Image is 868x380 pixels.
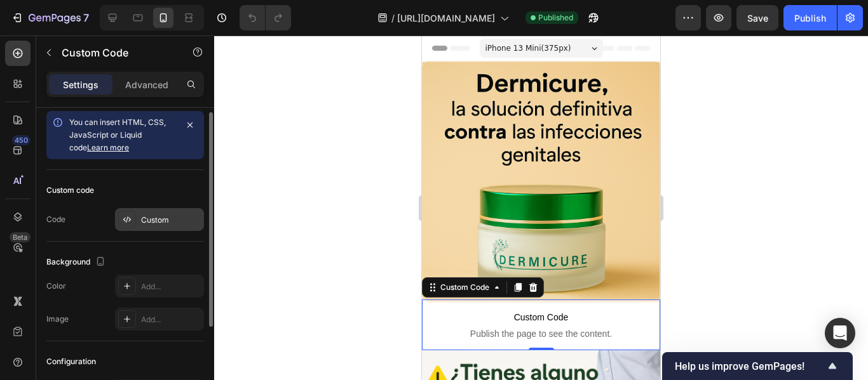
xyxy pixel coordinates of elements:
[69,117,166,152] span: You can insert HTML, CSS, JavaScript or Liquid code
[736,5,778,30] button: Save
[46,214,65,225] div: Code
[83,10,89,25] p: 7
[62,45,170,60] p: Custom Code
[87,143,129,152] a: Learn more
[825,318,855,348] div: Open Intercom Messenger
[141,314,201,325] div: Add...
[46,313,69,325] div: Image
[46,254,108,271] div: Background
[10,232,31,242] div: Beta
[46,185,94,196] div: Custom code
[397,11,495,25] span: [URL][DOMAIN_NAME]
[141,214,201,226] div: Custom
[125,78,168,91] p: Advanced
[240,5,291,30] div: Undo/Redo
[794,11,826,25] div: Publish
[63,78,98,91] p: Settings
[141,281,201,292] div: Add...
[391,11,395,25] span: /
[783,5,837,30] button: Publish
[5,5,95,30] button: 7
[12,135,31,145] div: 450
[675,358,840,374] button: Show survey - Help us improve GemPages!
[46,280,66,292] div: Color
[675,360,825,372] span: Help us improve GemPages!
[422,36,660,380] iframe: Design area
[46,356,96,367] div: Configuration
[538,12,573,23] span: Published
[747,13,768,23] span: Save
